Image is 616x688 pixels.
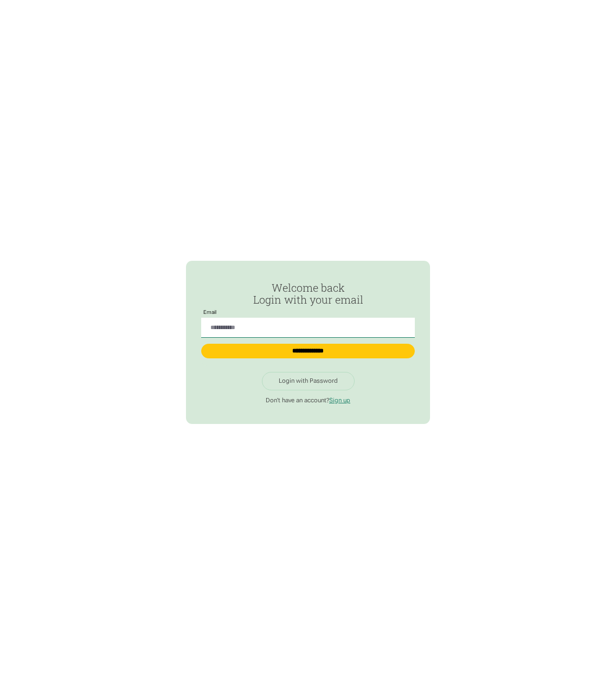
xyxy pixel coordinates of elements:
[201,282,415,366] form: Passwordless Login
[279,377,338,385] div: Login with Password
[201,397,415,404] p: Don't have an account?
[201,282,415,305] h2: Welcome back Login with your email
[201,310,219,316] label: Email
[329,397,350,404] a: Sign up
